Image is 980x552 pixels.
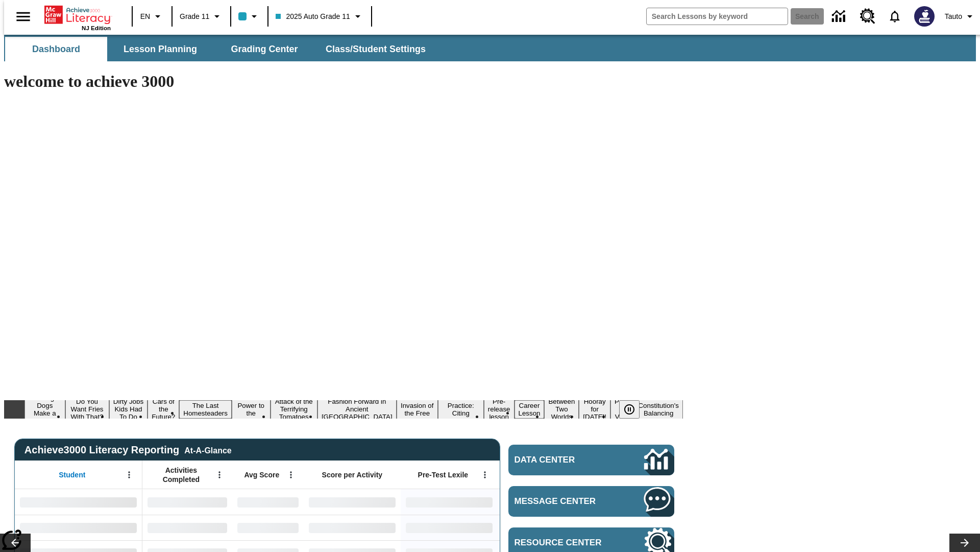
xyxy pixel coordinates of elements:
[514,455,610,465] span: Data Center
[24,444,232,456] span: Achieve3000 Literacy Reporting
[148,396,179,422] button: Slide 4 Cars of the Future?
[914,6,935,27] img: Avatar
[232,393,271,426] button: Slide 6 Solar Power to the People
[949,534,980,552] button: Lesson carousel, Next
[8,2,38,32] button: Open side menu
[32,43,80,55] span: Dashboard
[24,393,65,426] button: Slide 1 Diving Dogs Make a Splash
[65,396,109,422] button: Slide 2 Do You Want Fries With That?
[4,37,435,61] div: SubNavbar
[59,470,85,479] span: Student
[508,445,674,475] a: Data Center
[4,72,683,91] h1: welcome to achieve 3000
[514,538,614,548] span: Resource Center
[854,3,881,30] a: Resource Center, Will open in new tab
[941,7,980,26] button: Profile/Settings
[121,467,137,482] button: Open Menu
[514,496,614,507] span: Message Center
[44,4,111,31] div: Home
[109,37,211,61] button: Lesson Planning
[4,35,976,61] div: SubNavbar
[232,489,304,515] div: No Data,
[234,7,264,26] button: Class color is light blue. Change class color
[610,396,634,422] button: Slide 15 Point of View
[180,11,209,22] span: Grade 11
[484,396,514,422] button: Slide 11 Pre-release lesson
[231,43,298,55] span: Grading Center
[184,444,231,455] div: At-A-Glance
[271,396,317,422] button: Slide 7 Attack of the Terrifying Tomatoes
[544,396,579,422] button: Slide 13 Between Two Worlds
[148,466,215,484] span: Activities Completed
[109,396,148,422] button: Slide 3 Dirty Jobs Kids Had To Do
[908,3,941,30] button: Select a new avatar
[514,400,545,419] button: Slide 12 Career Lesson
[317,37,434,61] button: Class/Student Settings
[283,467,299,482] button: Open Menu
[232,515,304,540] div: No Data,
[142,515,232,540] div: No Data,
[945,11,962,22] span: Tauto
[438,393,484,426] button: Slide 10 Mixed Practice: Citing Evidence
[326,43,426,55] span: Class/Student Settings
[142,489,232,515] div: No Data,
[124,43,197,55] span: Lesson Planning
[82,25,111,31] span: NJ Edition
[397,393,438,426] button: Slide 9 The Invasion of the Free CD
[5,37,107,61] button: Dashboard
[179,400,232,419] button: Slide 5 The Last Homesteaders
[44,5,111,25] a: Home
[213,37,315,61] button: Grading Center
[322,470,383,479] span: Score per Activity
[276,11,350,22] span: 2025 Auto Grade 11
[634,393,683,426] button: Slide 16 The Constitution's Balancing Act
[136,7,168,26] button: Language: EN, Select a language
[477,467,493,482] button: Open Menu
[881,3,908,30] a: Notifications
[647,8,788,25] input: search field
[317,396,397,422] button: Slide 8 Fashion Forward in Ancient Rome
[244,470,279,479] span: Avg Score
[508,486,674,517] a: Message Center
[826,3,854,31] a: Data Center
[619,400,650,419] div: Pause
[140,11,150,22] span: EN
[418,470,469,479] span: Pre-Test Lexile
[212,467,227,482] button: Open Menu
[176,7,227,26] button: Grade: Grade 11, Select a grade
[619,400,640,419] button: Pause
[272,7,367,26] button: Class: 2025 Auto Grade 11, Select your class
[579,396,610,422] button: Slide 14 Hooray for Constitution Day!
